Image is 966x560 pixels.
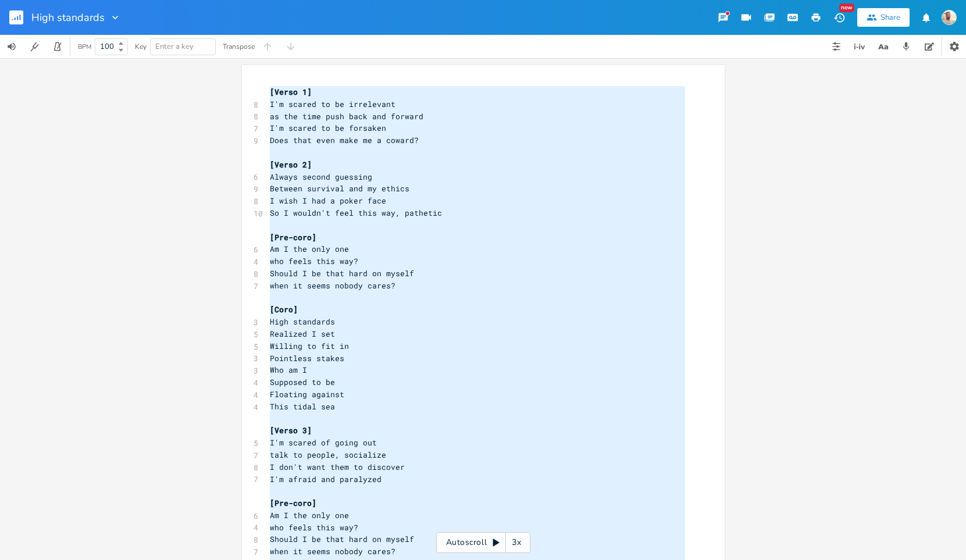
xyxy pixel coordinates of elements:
[942,10,957,25] img: Esteban Paiva
[270,534,414,544] span: Should I be that hard on myself
[270,365,307,375] span: Who am I
[270,135,419,145] span: Does that even make me a coward?
[270,510,349,520] span: Am I the only one
[270,183,409,194] span: Between survival and my ethics
[506,532,527,553] div: 3x
[270,401,335,412] span: This tidal sea
[270,462,405,472] span: I don't want them to discover
[270,123,386,133] span: I'm scared to be forsaken
[828,7,851,28] button: New
[270,232,316,242] span: [Pre-coro]
[223,43,255,50] div: Transpose
[270,389,344,400] span: Floating against
[270,522,358,533] span: who feels this way?
[270,99,395,109] span: I'm scared to be irrelevant
[31,12,105,23] span: High standards
[270,280,395,291] span: when it seems nobody cares?
[270,341,349,351] span: Willing to fit in
[155,41,194,52] span: Enter a key
[270,111,423,122] span: as the time push back and forward
[857,8,910,27] button: Share
[270,87,312,97] span: [Verso 1]
[270,329,335,339] span: Realized I set
[270,498,316,508] span: [Pre-coro]
[270,353,344,363] span: Pointless stakes
[270,208,442,218] span: So I wouldn't feel this way, pathetic
[270,195,386,206] span: I wish I had a poker face
[270,268,414,279] span: Should I be that hard on myself
[270,450,386,460] span: talk to people, socialize
[270,437,377,448] span: I'm scared of going out
[270,172,372,182] span: Always second guessing
[881,12,900,23] div: Share
[270,304,298,315] span: [Coro]
[270,244,349,254] span: Am I the only one
[270,474,382,484] span: I'm afraid and paralyzed
[839,3,854,12] div: New
[270,316,335,327] span: High standards
[270,425,312,436] span: [Verso 3]
[270,377,335,387] span: Supposed to be
[270,256,358,266] span: who feels this way?
[436,532,530,553] div: Autoscroll
[270,159,312,170] span: [Verso 2]
[78,44,91,50] div: BPM
[135,43,147,50] div: Key
[270,546,395,557] span: when it seems nobody cares?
